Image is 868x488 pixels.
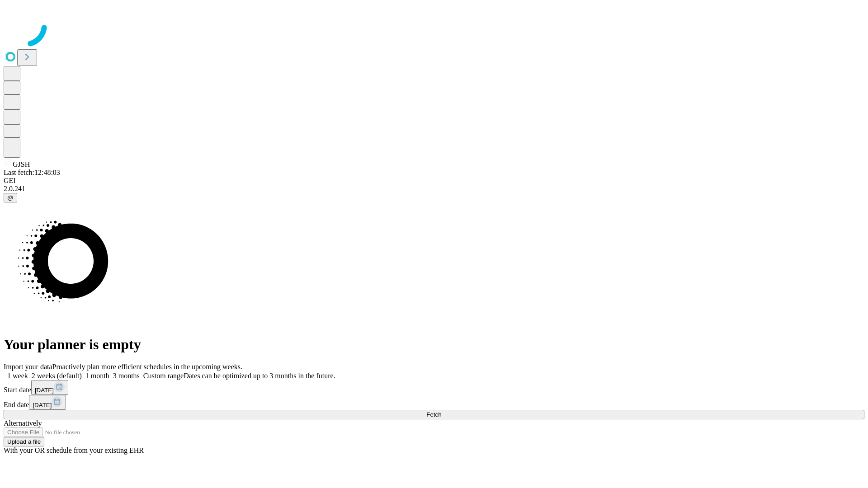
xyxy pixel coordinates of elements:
[4,169,60,176] span: Last fetch: 12:48:03
[4,437,44,446] button: Upload a file
[29,395,66,410] button: [DATE]
[4,185,864,193] div: 2.0.241
[4,395,864,410] div: End date
[4,410,864,419] button: Fetch
[35,387,54,394] span: [DATE]
[143,372,184,380] span: Custom range
[33,402,52,408] span: [DATE]
[7,194,14,201] span: @
[184,372,335,380] span: Dates can be optimized up to 3 months in the future.
[32,372,82,380] span: 2 weeks (default)
[4,193,17,202] button: @
[52,363,242,371] span: Proactively plan more efficient schedules in the upcoming weeks.
[7,372,28,380] span: 1 week
[426,411,441,418] span: Fetch
[4,363,52,371] span: Import your data
[13,160,30,168] span: GJSH
[4,336,864,353] h1: Your planner is empty
[4,419,42,427] span: Alternatively
[31,380,68,395] button: [DATE]
[113,372,140,380] span: 3 months
[4,446,144,454] span: With your OR schedule from your existing EHR
[85,372,109,380] span: 1 month
[4,177,864,185] div: GEI
[4,380,864,395] div: Start date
